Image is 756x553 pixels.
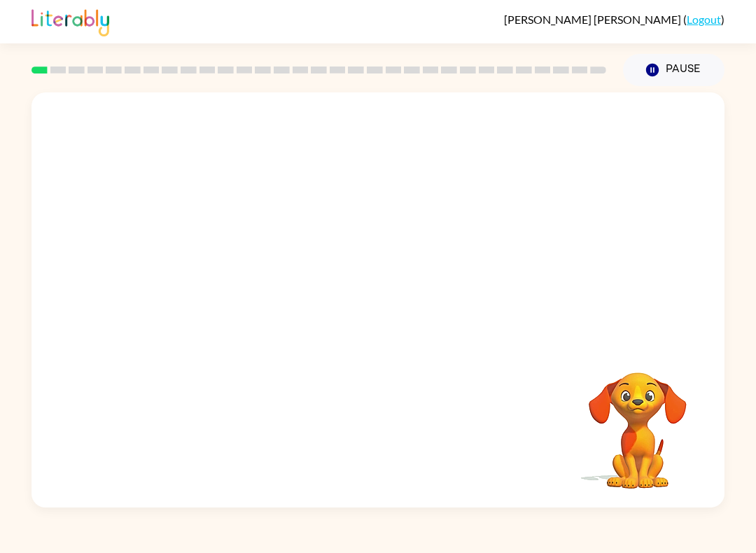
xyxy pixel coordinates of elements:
[504,13,683,26] span: [PERSON_NAME] [PERSON_NAME]
[687,13,721,26] a: Logout
[504,13,724,26] div: ( )
[31,6,109,36] img: Literably
[568,351,708,491] video: Your browser must support playing .mp4 files to use Literably. Please try using another browser.
[623,54,724,86] button: Pause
